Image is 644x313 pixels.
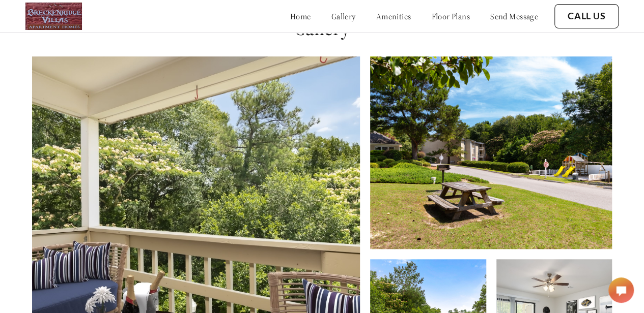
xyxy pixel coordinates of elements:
[290,11,311,21] a: home
[25,3,82,30] img: logo.png
[331,11,356,21] a: gallery
[370,56,611,249] img: Alt text
[568,11,605,22] a: Call Us
[554,4,619,28] button: Call Us
[490,11,538,21] a: send message
[431,11,470,21] a: floor plans
[376,11,411,21] a: amenities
